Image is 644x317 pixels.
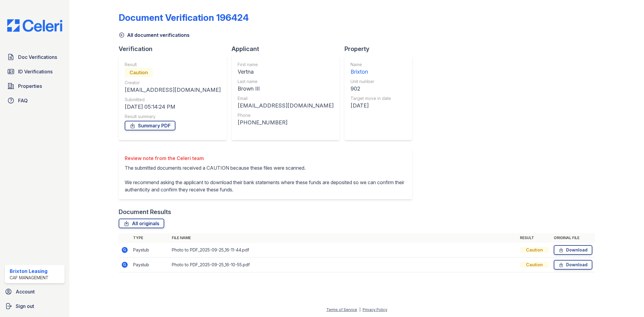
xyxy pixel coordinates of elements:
div: Creator [125,80,221,86]
div: Brixton [351,68,391,76]
td: Photo to PDF_2025-09-25_16-10-55.pdf [169,258,517,272]
a: FAQ [5,94,65,107]
a: Name Brixton [351,62,391,76]
td: Paystub [131,258,169,272]
a: Summary PDF [125,121,175,130]
th: Original file [551,233,595,243]
span: Account [16,288,35,295]
div: Result summary [125,114,221,120]
a: Download [554,245,592,255]
iframe: chat widget [619,293,638,311]
div: CAF Management [10,275,49,281]
span: Properties [18,82,42,90]
p: The submitted documents received a CAUTION because these files were scanned. We recommend asking ... [125,164,406,193]
div: Document Results [119,208,171,216]
div: Phone [238,112,334,118]
a: Account [2,286,67,298]
div: [PHONE_NUMBER] [238,118,334,127]
th: File name [169,233,517,243]
div: Submitted [125,97,221,103]
span: FAQ [18,97,28,104]
div: Caution [125,68,153,77]
div: Vertna [238,68,334,76]
div: First name [238,62,334,68]
div: Brown III [238,85,334,93]
div: Brixton Leasing [10,267,49,275]
div: 902 [351,85,391,93]
td: Photo to PDF_2025-09-25_16-11-44.pdf [169,243,517,258]
div: [DATE] [351,101,391,110]
th: Result [517,233,551,243]
img: CE_Logo_Blue-a8612792a0a2168367f1c8372b55b34899dd931a85d93a1a3d3e32e68fde9ad4.png [2,19,67,32]
div: Unit number [351,78,391,85]
th: Type [131,233,169,243]
div: Caution [520,262,549,268]
a: All document verifications [119,31,190,39]
div: Applicant [232,45,344,53]
span: Doc Verifications [18,53,57,61]
div: Name [351,62,391,68]
div: Caution [520,247,549,253]
div: | [359,307,360,312]
div: [DATE] 05:14:24 PM [125,103,221,111]
a: Download [554,260,592,270]
td: Paystub [131,243,169,258]
span: ID Verifications [18,68,53,75]
a: Properties [5,80,65,92]
div: Target move in date [351,95,391,101]
div: Last name [238,78,334,85]
div: Review note from the Celeri team [125,155,406,162]
div: Email [238,95,334,101]
a: Privacy Policy [363,307,387,312]
div: [EMAIL_ADDRESS][DOMAIN_NAME] [125,86,221,94]
a: All originals [119,219,164,228]
div: Verification [119,45,232,53]
a: Terms of Service [326,307,357,312]
a: Doc Verifications [5,51,65,63]
div: [EMAIL_ADDRESS][DOMAIN_NAME] [238,101,334,110]
div: Property [344,45,417,53]
a: ID Verifications [5,66,65,78]
div: Result [125,62,221,68]
span: Sign out [16,303,34,310]
a: Sign out [2,300,67,312]
div: Document Verification 196424 [119,12,249,23]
